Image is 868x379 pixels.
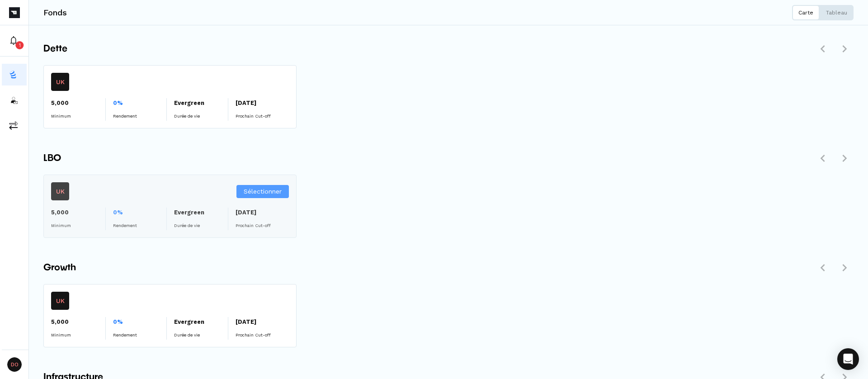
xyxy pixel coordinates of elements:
button: Défiler vers la gauche [814,149,832,167]
img: funds [9,70,18,79]
p: 5,000 [51,98,105,108]
button: Sélectionner [236,185,289,198]
p: UK [56,79,65,85]
img: commissions [9,121,18,130]
button: Défiler vers la gauche [814,259,832,277]
button: Défiler vers la droite [835,259,854,277]
p: Evergreen [174,98,228,108]
p: Prochain Cut-off [236,111,289,121]
button: Défiler vers la gauche [814,40,832,58]
a: UK5,000Minimum0%RendementEvergreenDurée de vie[DATE]Prochain Cut-offSélectionner [43,175,297,238]
p: 1 [19,42,21,49]
a: UK5,000Minimum0%RendementEvergreenDurée de vie[DATE]Prochain Cut-off [43,65,297,128]
p: 5,000 [51,317,105,327]
button: investors [2,89,27,111]
img: Picto [9,7,20,18]
p: 0% [113,98,167,108]
p: 0% [113,317,167,327]
button: Défiler vers la droite [835,40,854,58]
p: Durée de vie [174,111,228,121]
span: Growth [43,261,76,275]
p: Prochain Cut-off [236,330,289,340]
p: [DATE] [236,98,289,108]
p: [DATE] [236,317,289,327]
p: UK [56,298,65,304]
button: commissions [2,114,27,136]
div: Open Intercom Messenger [837,348,859,370]
button: Défiler vers la droite [835,149,854,167]
p: Minimum [51,111,105,121]
h3: Fonds [43,9,67,17]
span: Sélectionner [244,187,282,196]
button: 1 [2,30,27,52]
button: funds [2,64,27,85]
p: Tableau [826,9,847,16]
p: Rendement [113,330,167,340]
p: Durée de vie [174,330,228,340]
span: Dette [43,42,67,56]
span: LBO [43,152,61,165]
img: investors [9,95,18,104]
p: Evergreen [174,317,228,327]
span: DO [7,357,22,372]
p: Rendement [113,111,167,121]
a: UK5,000Minimum0%RendementEvergreenDurée de vie[DATE]Prochain Cut-off [43,284,297,347]
p: Minimum [51,330,105,340]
